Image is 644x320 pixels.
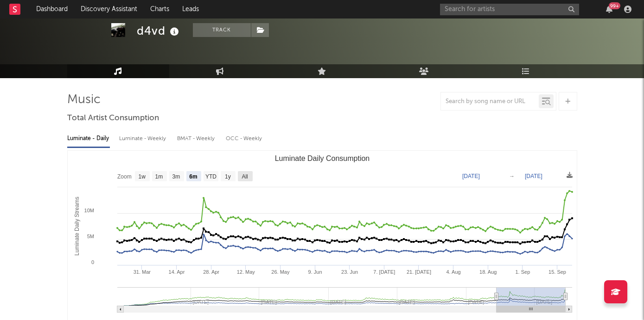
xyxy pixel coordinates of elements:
[177,131,217,147] div: BMAT - Weekly
[441,98,539,105] input: Search by song name or URL
[479,269,497,275] text: 18. Aug
[91,259,94,265] text: 0
[193,23,251,37] button: Track
[446,269,460,275] text: 4. Aug
[274,154,370,162] text: Luminate Daily Consumption
[515,269,530,275] text: 1. Sep
[203,269,219,275] text: 28. Apr
[119,131,168,147] div: Luminate - Weekly
[271,269,290,275] text: 26. May
[137,23,181,38] div: d4vd
[73,197,80,255] text: Luminate Daily Streams
[155,173,163,180] text: 1m
[117,173,132,180] text: Zoom
[341,269,358,275] text: 23. Jun
[548,269,566,275] text: 15. Sep
[609,2,620,9] div: 99 +
[525,173,542,179] text: [DATE]
[236,269,255,275] text: 12. May
[373,269,395,275] text: 7. [DATE]
[406,269,431,275] text: 21. [DATE]
[205,173,216,180] text: YTD
[133,269,151,275] text: 31. Mar
[84,208,94,213] text: 10M
[226,131,263,147] div: OCC - Weekly
[440,4,579,15] input: Search for artists
[138,173,146,180] text: 1w
[67,113,159,124] span: Total Artist Consumption
[509,173,515,179] text: →
[168,269,185,275] text: 14. Apr
[242,173,248,180] text: All
[308,269,322,275] text: 9. Jun
[606,6,612,13] button: 99+
[225,173,231,180] text: 1y
[67,131,110,147] div: Luminate - Daily
[87,234,94,239] text: 5M
[172,173,180,180] text: 3m
[462,173,480,179] text: [DATE]
[189,173,197,180] text: 6m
